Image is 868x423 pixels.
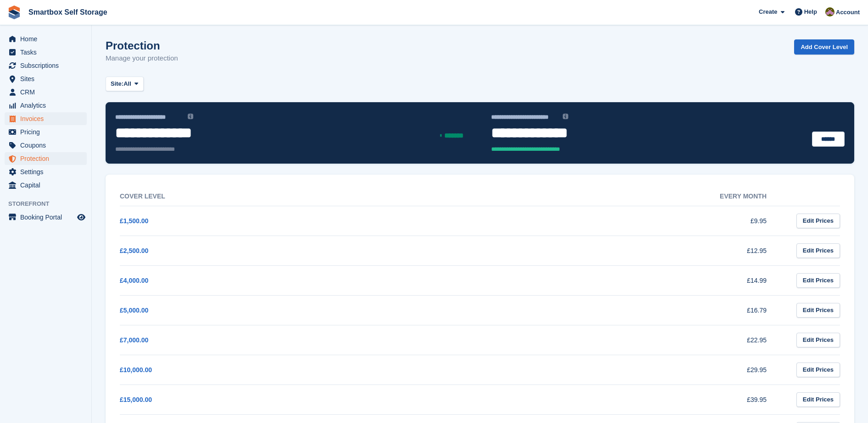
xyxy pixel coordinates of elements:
[453,385,785,414] td: £39.95
[20,112,75,125] span: Invoices
[794,39,854,55] a: Add Cover Level
[796,214,840,229] a: Edit Prices
[796,273,840,288] a: Edit Prices
[453,325,785,355] td: £22.95
[5,152,87,165] a: menu
[20,139,75,152] span: Coupons
[5,165,87,178] a: menu
[120,277,148,284] a: £4,000.00
[796,303,840,318] a: Edit Prices
[20,59,75,72] span: Subscriptions
[5,99,87,112] a: menu
[111,79,123,88] span: Site:
[8,199,91,209] span: Storefront
[5,126,87,138] a: menu
[106,53,178,64] p: Manage your protection
[5,46,87,59] a: menu
[188,114,193,119] img: icon-info-grey-7440780725fd019a000dd9b08b2336e03edf1995a4989e88bcd33f0948082b44.svg
[5,139,87,152] a: menu
[453,187,785,206] th: Every month
[563,114,568,119] img: icon-info-grey-7440780725fd019a000dd9b08b2336e03edf1995a4989e88bcd33f0948082b44.svg
[106,39,178,52] h1: Protection
[20,126,75,138] span: Pricing
[76,212,87,223] a: Preview store
[5,112,87,125] a: menu
[453,265,785,295] td: £14.99
[759,7,777,16] span: Create
[20,33,75,45] span: Home
[796,243,840,258] a: Edit Prices
[120,247,148,254] a: £2,500.00
[825,7,834,16] img: Kayleigh Devlin
[20,46,75,59] span: Tasks
[20,179,75,192] span: Capital
[25,5,111,20] a: Smartbox Self Storage
[453,295,785,325] td: £16.79
[453,355,785,385] td: £29.95
[20,99,75,112] span: Analytics
[120,307,148,314] a: £5,000.00
[120,396,152,403] a: £15,000.00
[7,5,21,19] img: stora-icon-8386f47178a22dfd0bd8f6a31ec36ba5ce8667c1dd55bd0f319d3a0aa187defe.svg
[5,59,87,72] a: menu
[804,7,817,16] span: Help
[5,86,87,99] a: menu
[120,336,148,344] a: £7,000.00
[5,72,87,85] a: menu
[796,363,840,378] a: Edit Prices
[20,72,75,85] span: Sites
[120,187,453,206] th: Cover Level
[5,179,87,192] a: menu
[5,211,87,224] a: menu
[123,79,131,88] span: All
[120,217,148,225] a: £1,500.00
[20,165,75,178] span: Settings
[20,211,75,224] span: Booking Portal
[836,8,860,17] span: Account
[453,236,785,265] td: £12.95
[796,333,840,348] a: Edit Prices
[453,206,785,236] td: £9.95
[106,77,144,92] button: Site: All
[20,86,75,99] span: CRM
[20,152,75,165] span: Protection
[5,33,87,45] a: menu
[796,392,840,407] a: Edit Prices
[120,366,152,374] a: £10,000.00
